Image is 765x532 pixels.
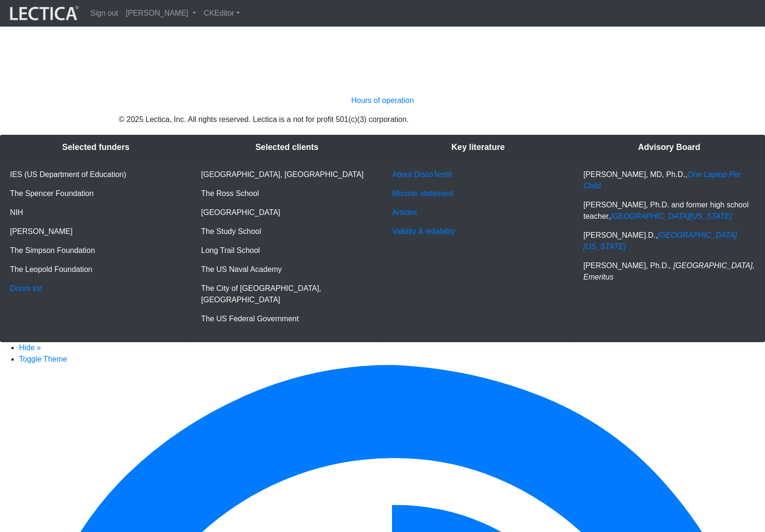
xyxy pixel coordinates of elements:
[10,245,182,256] p: The Simpson Foundation
[19,344,41,352] a: Hide »
[392,170,453,178] a: About DiscoTest®
[201,188,373,199] p: The Ross School
[392,227,455,235] a: Validity & reliability
[583,231,737,251] a: [GEOGRAPHIC_DATA][US_STATE]
[201,313,373,325] p: The US Federal Government
[200,4,244,23] a: CKEditor
[191,135,382,159] div: Selected clients
[10,188,182,199] p: The Spencer Foundation
[8,4,79,22] img: lecticalive
[10,264,182,275] p: The Leopold Foundation
[10,284,42,292] a: Donor list
[201,169,373,180] p: [GEOGRAPHIC_DATA], [GEOGRAPHIC_DATA]
[10,169,182,180] p: IES (US Department of Education)
[383,135,574,159] div: Key literature
[122,4,200,23] a: [PERSON_NAME]
[583,260,755,283] p: [PERSON_NAME], Ph.D.
[392,208,417,216] a: Articles
[583,199,755,222] p: [PERSON_NAME], Ph.D. and former high school teacher,
[0,135,191,159] div: Selected funders
[86,4,122,23] a: Sign out
[583,230,755,252] p: [PERSON_NAME].D.,
[119,114,646,125] p: © 2025 Lectica, Inc. All rights reserved. Lectica is a not for profit 501(c)(3) corporation.
[201,207,373,218] p: [GEOGRAPHIC_DATA]
[392,189,454,197] a: Mission statement
[10,207,182,218] p: NIH
[201,226,373,237] p: The Study School
[201,264,373,275] p: The US Naval Academy
[201,283,373,306] p: The City of [GEOGRAPHIC_DATA], [GEOGRAPHIC_DATA]
[10,226,182,237] p: [PERSON_NAME]
[583,169,755,192] p: [PERSON_NAME], MD, Ph.D.,
[611,212,732,220] a: [GEOGRAPHIC_DATA][US_STATE]
[201,245,373,256] p: Long Trail School
[583,261,755,281] em: , [GEOGRAPHIC_DATA], Emeritus
[574,135,765,159] div: Advisory Board
[351,96,414,104] a: Hours of operation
